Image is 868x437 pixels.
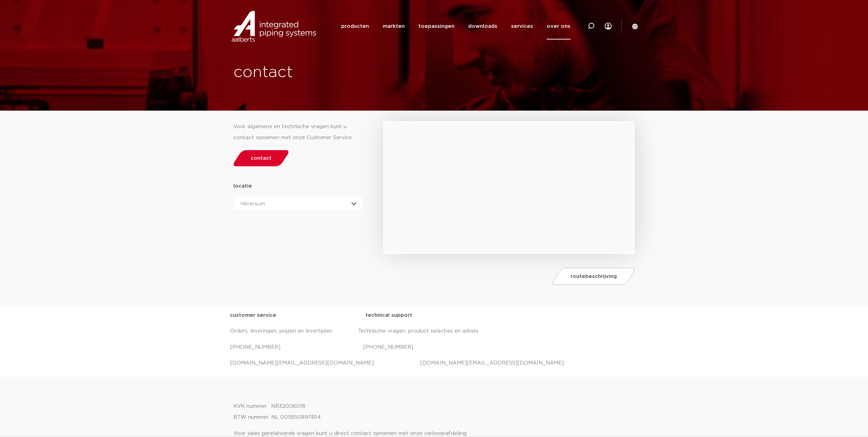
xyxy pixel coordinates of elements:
div: my IPS [605,12,612,40]
a: toepassingen [418,13,454,40]
a: downloads [468,13,497,40]
strong: customer service technical support [230,313,412,318]
a: services [511,13,533,40]
span: Hilversum [241,201,265,206]
strong: locatie [233,183,252,189]
h1: contact [233,61,459,83]
p: KVK nummer: NR32006018 BTW nummer: NL 005850897B14 [233,401,635,423]
a: over ons [547,13,570,40]
nav: Menu [341,13,570,40]
a: contact [231,150,290,166]
a: routebeschrijving [551,268,637,285]
p: [DOMAIN_NAME][EMAIL_ADDRESS][DOMAIN_NAME] [DOMAIN_NAME][EMAIL_ADDRESS][DOMAIN_NAME] [230,358,638,369]
p: Orders, leveringen, prijzen en levertijden Technische vragen, product selecties en advies [230,326,638,337]
div: Voor algemene en technische vragen kunt u contact opnemen met onze Customer Service [233,121,363,143]
span: routebeschrijving [570,274,617,279]
span: contact [251,156,271,161]
a: markten [383,13,405,40]
p: [PHONE_NUMBER] [PHONE_NUMBER] [230,342,638,353]
a: producten [341,13,369,40]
